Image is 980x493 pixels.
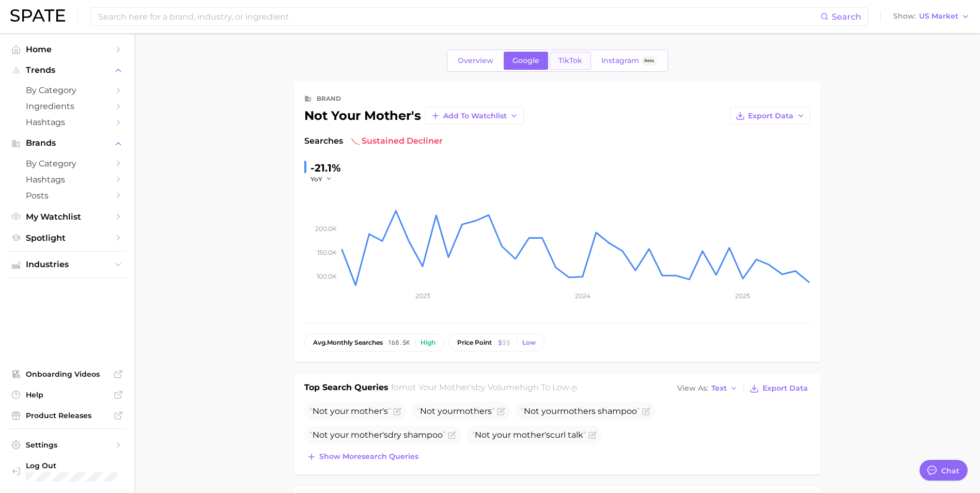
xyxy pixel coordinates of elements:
span: Onboarding Videos [26,369,108,379]
span: Spotlight [26,233,108,243]
input: Search here for a brand, industry, or ingredient [97,8,820,25]
span: Overview [458,56,493,65]
button: YoY [310,175,333,183]
span: sustained decliner [351,135,443,147]
span: Text [711,386,727,391]
a: TikTok [550,52,591,70]
div: -21.1% [310,160,341,176]
a: Onboarding Videos [8,366,126,382]
span: Ingredients [26,101,108,111]
tspan: 100.0k [317,272,337,280]
span: Brands [26,138,108,148]
button: Industries [8,257,126,272]
span: your [438,406,456,416]
h1: Top Search Queries [304,381,388,396]
span: Google [512,56,539,65]
img: SPATE [10,9,65,22]
span: Log Out [26,461,159,470]
span: Instagram [601,56,639,65]
span: Posts [26,191,108,201]
button: Export Data [747,381,810,396]
span: Help [26,390,108,399]
span: 168.5k [388,339,410,346]
span: not your mother's [402,382,475,392]
a: Ingredients [8,98,126,114]
span: your [330,430,349,440]
span: Show more search queries [319,452,418,461]
button: Flag as miscategorized or irrelevant [642,407,650,415]
span: Not [475,430,490,440]
span: Product Releases [26,411,108,420]
span: mothers shampoo [521,406,640,416]
span: by Category [26,159,108,168]
span: Beta [644,56,654,65]
span: YoY [310,175,322,183]
a: by Category [8,82,126,98]
span: Searches [304,135,343,147]
span: TikTok [558,56,582,65]
span: by Category [26,85,108,95]
a: Overview [449,52,502,70]
button: Show moresearch queries [304,450,421,464]
span: Trends [26,66,108,75]
a: Hashtags [8,114,126,130]
span: Settings [26,440,108,450]
span: mother's [351,406,388,416]
span: mothers [417,406,495,416]
span: your [330,406,349,416]
a: My Watchlist [8,209,126,225]
tspan: 2024 [574,292,590,300]
a: Posts [8,188,126,204]
span: Hashtags [26,117,108,127]
div: High [421,339,435,346]
span: curl talk [472,430,586,440]
span: Hashtags [26,175,108,184]
span: your [541,406,560,416]
div: not your mother's [304,110,421,122]
span: Search [832,12,861,22]
a: Product Releases [8,408,126,423]
abbr: average [313,338,327,346]
a: Spotlight [8,230,126,246]
a: Google [504,52,548,70]
span: high to low [520,382,569,392]
button: Brands [8,135,126,151]
button: Flag as miscategorized or irrelevant [588,431,597,439]
span: Not [420,406,435,416]
tspan: 150.0k [317,249,337,256]
span: Not [313,430,328,440]
span: Export Data [748,112,794,120]
span: Add to Watchlist [443,112,507,120]
span: Show [893,13,916,19]
span: Export Data [763,384,808,393]
tspan: 2023 [415,292,430,300]
img: sustained decliner [351,137,360,145]
span: Industries [26,260,108,269]
button: Add to Watchlist [425,107,524,125]
a: InstagramBeta [593,52,666,70]
span: Not [313,406,328,416]
div: brand [317,93,341,105]
span: My Watchlist [26,212,108,222]
button: Flag as miscategorized or irrelevant [448,431,456,439]
div: Low [522,339,536,346]
button: Export Data [730,107,811,125]
span: View As [677,386,708,391]
a: Log out. Currently logged in with e-mail michelle.ng@mavbeautybrands.com. [8,458,126,485]
button: Trends [8,63,126,78]
span: your [492,430,511,440]
span: price point [457,339,492,346]
span: mother's [513,430,550,440]
tspan: 2025 [735,292,750,300]
a: Settings [8,437,126,453]
span: monthly searches [313,339,383,346]
a: Help [8,387,126,403]
tspan: 200.0k [315,224,337,232]
button: ShowUS Market [891,10,972,23]
button: Flag as miscategorized or irrelevant [497,407,505,415]
span: US Market [919,13,958,19]
a: Home [8,41,126,57]
span: Home [26,44,108,54]
button: price pointLow [448,334,545,351]
a: Hashtags [8,172,126,188]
